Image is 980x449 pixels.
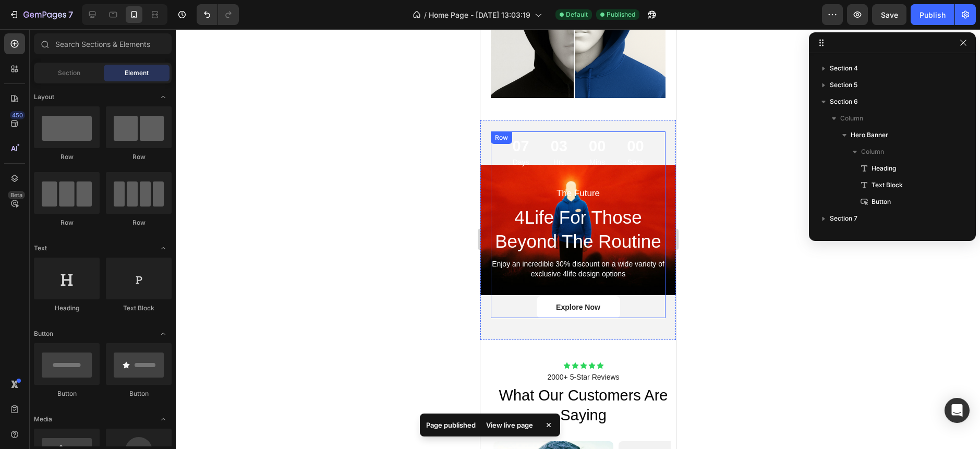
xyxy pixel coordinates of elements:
div: Heading [34,304,100,313]
button: Save [872,4,906,25]
span: Hero Banner [851,130,888,140]
span: Home Page - [DATE] 13:03:19 [429,9,530,20]
span: Section [58,68,80,78]
span: Toggle open [155,89,172,105]
div: Publish [919,9,946,20]
span: Button [34,329,53,338]
span: Toggle open [155,325,172,342]
button: Publish [911,4,954,25]
input: Search Sections & Elements [34,33,172,54]
div: Button [106,389,172,398]
div: View live page [480,418,539,432]
p: Page published [426,420,476,430]
button: 7 [4,4,78,25]
span: Text [34,244,47,253]
span: Toggle open [155,411,172,428]
span: Column [861,147,884,157]
div: Row [106,152,172,162]
div: Open Intercom Messenger [945,398,970,423]
span: Save [881,10,898,19]
div: Text Block [106,304,172,313]
span: Layout [34,92,54,102]
iframe: Design area [480,29,676,449]
span: Heading [872,163,896,174]
div: Button [34,389,100,398]
span: / [424,9,427,20]
span: Text Block [872,180,903,190]
div: 450 [10,111,25,119]
div: Row [34,218,100,227]
span: Media [34,415,52,424]
span: Published [607,10,635,19]
span: Section 4 [830,63,858,74]
span: Default [566,10,588,19]
span: Toggle open [155,240,172,257]
div: Undo/Redo [197,4,239,25]
div: Row [106,218,172,227]
span: Section 6 [830,96,858,107]
span: Element [125,68,149,78]
span: Button [872,197,891,207]
div: Row [34,152,100,162]
span: Section 5 [830,80,857,90]
div: Beta [8,191,25,199]
span: Column [840,113,863,124]
span: Section 7 [830,213,857,224]
p: 7 [68,8,73,21]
